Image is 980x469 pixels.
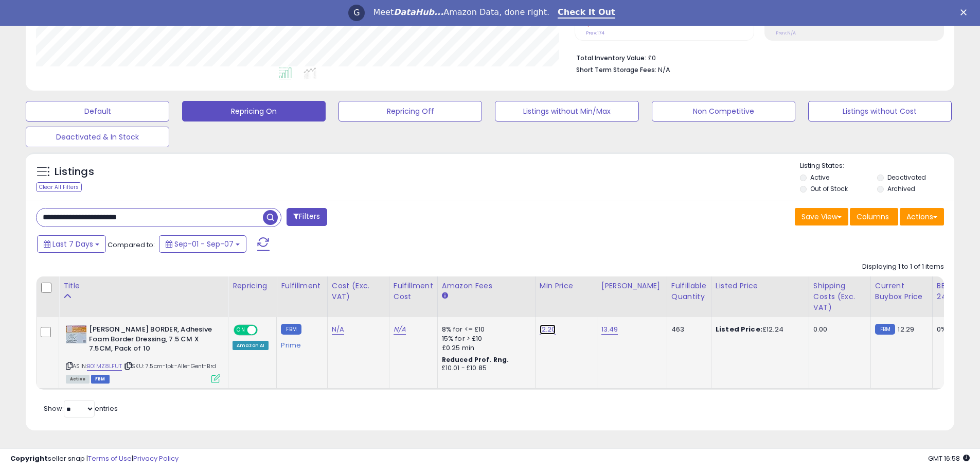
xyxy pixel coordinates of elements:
small: FBM [281,324,301,335]
button: Filters [287,208,327,226]
div: £12.24 [716,325,801,334]
div: Prime [281,337,319,350]
a: N/A [332,324,344,335]
div: £10.01 - £10.85 [442,364,527,373]
div: Displaying 1 to 1 of 1 items [862,262,944,272]
button: Repricing Off [338,101,482,121]
div: Shipping Costs (Exc. VAT) [813,281,866,313]
div: 0.00 [813,325,863,334]
button: Columns [850,208,898,225]
div: Title [63,281,224,291]
span: 12.29 [898,324,914,334]
div: [PERSON_NAME] [601,281,663,291]
button: Last 7 Days [37,235,106,253]
button: Save View [795,208,848,225]
span: OFF [256,326,273,335]
div: Cost (Exc. VAT) [332,281,385,302]
button: Default [26,101,169,121]
div: Listed Price [716,281,805,291]
small: Prev: N/A [776,30,796,36]
label: Active [810,173,829,182]
div: £0.25 min [442,343,527,353]
span: FBM [91,375,110,384]
div: Close [960,9,971,15]
span: ON [235,326,247,335]
div: Fulfillment [281,281,323,291]
strong: Copyright [10,454,48,463]
small: Prev: 174 [586,30,604,36]
button: Listings without Cost [808,101,952,121]
a: Privacy Policy [133,454,179,463]
div: Profile image for Georgie [348,5,365,21]
div: BB Share 24h. [937,281,974,302]
span: Compared to: [108,240,155,250]
div: ASIN: [66,325,220,382]
span: Last 7 Days [52,239,93,249]
button: Sep-01 - Sep-07 [159,235,246,253]
a: Check It Out [558,7,615,19]
b: Reduced Prof. Rng. [442,355,509,364]
div: 463 [671,325,703,334]
p: Listing States: [800,161,954,171]
div: Repricing [233,281,272,291]
small: FBM [875,324,895,335]
label: Out of Stock [810,184,848,193]
div: Current Buybox Price [875,281,928,302]
div: Fulfillment Cost [394,281,433,302]
b: Total Inventory Value: [576,54,646,62]
a: 12.20 [540,324,556,335]
div: Clear All Filters [36,182,82,192]
span: N/A [658,65,670,75]
h5: Listings [55,165,94,179]
span: Sep-01 - Sep-07 [174,239,234,249]
span: | SKU: 7.5cm-1pk-Alle-Gent-Brd [123,362,216,370]
button: Listings without Min/Max [495,101,638,121]
div: seller snap | | [10,454,179,464]
div: Fulfillable Quantity [671,281,707,302]
a: Terms of Use [88,454,132,463]
div: Min Price [540,281,593,291]
button: Non Competitive [652,101,795,121]
span: Show: entries [44,404,118,413]
small: Amazon Fees. [442,291,448,301]
b: Short Term Storage Fees: [576,65,656,74]
button: Deactivated & In Stock [26,127,169,147]
button: Actions [900,208,944,225]
span: 2025-09-15 16:58 GMT [928,454,970,463]
span: Columns [857,212,889,222]
div: 8% for <= £10 [442,325,527,334]
small: -17.82% [591,20,615,27]
div: 0% [937,325,971,334]
a: N/A [394,324,406,335]
div: 15% for > £10 [442,334,527,343]
a: 13.49 [601,324,618,335]
span: All listings currently available for purchase on Amazon [66,375,90,384]
b: Listed Price: [716,324,762,334]
b: [PERSON_NAME] BORDER, Adhesive Foam Border Dressing, 7.5 CM X 7.5CM, Pack of 10 [89,325,214,356]
div: Meet Amazon Data, done right. [373,7,549,18]
label: Archived [887,184,915,193]
div: Amazon AI [233,341,269,350]
li: £0 [576,51,936,63]
div: Amazon Fees [442,281,531,291]
a: B01MZ8LFUT [87,362,122,371]
img: 412lLj4b9lL._SL40_.jpg [66,325,86,343]
i: DataHub... [394,7,443,17]
button: Repricing On [182,101,326,121]
label: Deactivated [887,173,926,182]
